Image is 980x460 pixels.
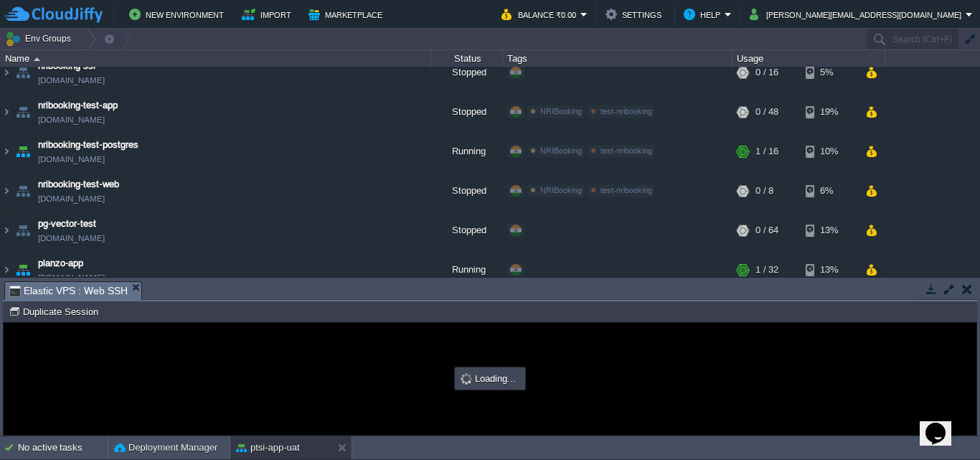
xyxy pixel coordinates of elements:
span: test-nribooking [600,186,652,194]
span: Elastic VPS : Web SSH [9,282,128,300]
div: Running [431,132,503,171]
div: Usage [733,50,885,67]
div: 6% [806,172,852,210]
div: Stopped [431,93,503,131]
div: 0 / 16 [755,53,778,92]
div: No active tasks [18,436,108,459]
a: nribooking-test-postgres [38,138,138,152]
div: 0 / 64 [755,211,778,250]
iframe: chat widget [920,403,966,446]
span: NRIBooking [540,146,582,155]
img: AMDAwAAAACH5BAEAAAAALAAAAAABAAEAAAICRAEAOw== [13,250,33,289]
button: Duplicate Session [9,305,103,318]
img: AMDAwAAAACH5BAEAAAAALAAAAAABAAEAAAICRAEAOw== [1,132,12,171]
span: NRIBooking [540,186,582,194]
button: Balance ₹0.00 [501,6,580,23]
button: [PERSON_NAME][EMAIL_ADDRESS][DOMAIN_NAME] [750,6,966,23]
button: Marketplace [308,6,387,23]
button: Env Groups [5,29,76,49]
img: AMDAwAAAACH5BAEAAAAALAAAAAABAAEAAAICRAEAOw== [13,172,33,210]
a: [DOMAIN_NAME] [38,271,105,285]
a: [DOMAIN_NAME] [38,113,105,127]
img: AMDAwAAAACH5BAEAAAAALAAAAAABAAEAAAICRAEAOw== [13,211,33,250]
div: 1 / 32 [755,250,778,289]
span: test-nribooking [600,146,652,155]
div: Running [431,250,503,289]
div: Name [1,50,430,67]
img: AMDAwAAAACH5BAEAAAAALAAAAAABAAEAAAICRAEAOw== [1,250,12,289]
span: NRIBooking [540,107,582,116]
img: AMDAwAAAACH5BAEAAAAALAAAAAABAAEAAAICRAEAOw== [13,132,33,171]
img: AMDAwAAAACH5BAEAAAAALAAAAAABAAEAAAICRAEAOw== [1,172,12,210]
div: Stopped [431,172,503,210]
div: 5% [806,53,852,92]
button: Deployment Manager [114,441,217,455]
a: [DOMAIN_NAME] [38,73,105,88]
button: Settings [606,6,666,23]
div: Tags [504,50,732,67]
a: nribooking-test-app [38,98,118,113]
img: CloudJiffy [5,6,103,24]
img: AMDAwAAAACH5BAEAAAAALAAAAAABAAEAAAICRAEAOw== [13,93,33,131]
div: Loading... [456,369,524,388]
div: Stopped [431,53,503,92]
div: 1 / 16 [755,132,778,171]
button: Help [684,6,725,23]
img: AMDAwAAAACH5BAEAAAAALAAAAAABAAEAAAICRAEAOw== [13,53,33,92]
a: [DOMAIN_NAME] [38,192,105,206]
button: Import [242,6,296,23]
a: nribooking-test-web [38,177,119,192]
span: [DOMAIN_NAME] [38,152,105,166]
a: planzo-app [38,256,83,271]
div: 19% [806,93,852,131]
img: AMDAwAAAACH5BAEAAAAALAAAAAABAAEAAAICRAEAOw== [1,93,12,131]
div: 13% [806,211,852,250]
div: Status [432,50,502,67]
a: pg-vector-test [38,217,96,231]
span: test-nribooking [600,107,652,116]
div: 10% [806,132,852,171]
img: AMDAwAAAACH5BAEAAAAALAAAAAABAAEAAAICRAEAOw== [34,57,40,61]
div: 0 / 8 [755,172,773,210]
span: [DOMAIN_NAME] [38,231,105,245]
button: New Environment [129,6,228,23]
div: 13% [806,250,852,289]
button: ptsi-app-uat [236,441,300,455]
div: 0 / 48 [755,93,778,131]
img: AMDAwAAAACH5BAEAAAAALAAAAAABAAEAAAICRAEAOw== [1,53,12,92]
div: Stopped [431,211,503,250]
img: AMDAwAAAACH5BAEAAAAALAAAAAABAAEAAAICRAEAOw== [1,211,12,250]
